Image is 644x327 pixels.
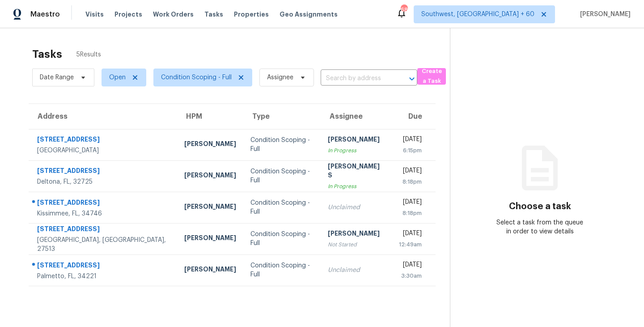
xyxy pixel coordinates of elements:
[109,73,126,82] span: Open
[177,104,243,129] th: HPM
[114,10,142,19] span: Projects
[399,198,422,209] div: [DATE]
[37,146,170,155] div: [GEOGRAPHIC_DATA]
[328,229,385,240] div: [PERSON_NAME]
[406,73,418,85] button: Open
[401,5,407,14] div: 686
[399,135,422,146] div: [DATE]
[184,171,236,182] div: [PERSON_NAME]
[37,177,170,186] div: Deltona, FL, 32725
[37,135,170,146] div: [STREET_ADDRESS]
[328,266,385,275] div: Unclaimed
[328,135,385,146] div: [PERSON_NAME]
[37,198,170,209] div: [STREET_ADDRESS]
[37,209,170,218] div: Kissimmee, FL, 34746
[328,240,385,249] div: Not Started
[234,10,269,19] span: Properties
[37,261,170,272] div: [STREET_ADDRESS]
[37,236,170,254] div: [GEOGRAPHIC_DATA], [GEOGRAPHIC_DATA], 27513
[399,271,422,280] div: 3:30am
[37,224,170,236] div: [STREET_ADDRESS]
[328,203,385,212] div: Unclaimed
[184,202,236,213] div: [PERSON_NAME]
[328,146,385,155] div: In Progress
[37,166,170,177] div: [STREET_ADDRESS]
[399,146,422,155] div: 6:15pm
[399,177,422,186] div: 8:18pm
[250,167,314,185] div: Condition Scoping - Full
[250,261,314,279] div: Condition Scoping - Full
[421,10,534,19] span: Southwest, [GEOGRAPHIC_DATA] + 60
[37,272,170,281] div: Palmetto, FL, 34221
[29,104,177,129] th: Address
[328,162,385,182] div: [PERSON_NAME] S
[399,166,422,177] div: [DATE]
[321,72,392,86] input: Search by address
[76,50,101,59] span: 5 Results
[392,104,436,129] th: Due
[161,73,232,82] span: Condition Scoping - Full
[495,218,585,236] div: Select a task from the queue in order to view details
[321,104,392,129] th: Assignee
[250,198,314,216] div: Condition Scoping - Full
[399,240,422,249] div: 12:49am
[509,202,571,211] h3: Choose a task
[250,230,314,248] div: Condition Scoping - Full
[417,68,446,85] button: Create a Task
[280,10,338,19] span: Geo Assignments
[204,11,223,17] span: Tasks
[30,10,60,19] span: Maestro
[184,233,236,245] div: [PERSON_NAME]
[32,50,62,59] h2: Tasks
[184,139,236,151] div: [PERSON_NAME]
[267,73,293,82] span: Assignee
[422,66,441,87] span: Create a Task
[153,10,194,19] span: Work Orders
[184,265,236,276] div: [PERSON_NAME]
[40,73,74,82] span: Date Range
[328,182,385,191] div: In Progress
[243,104,321,129] th: Type
[399,229,422,240] div: [DATE]
[399,209,422,218] div: 8:18pm
[399,260,422,271] div: [DATE]
[85,10,104,19] span: Visits
[250,136,314,154] div: Condition Scoping - Full
[576,10,631,19] span: [PERSON_NAME]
